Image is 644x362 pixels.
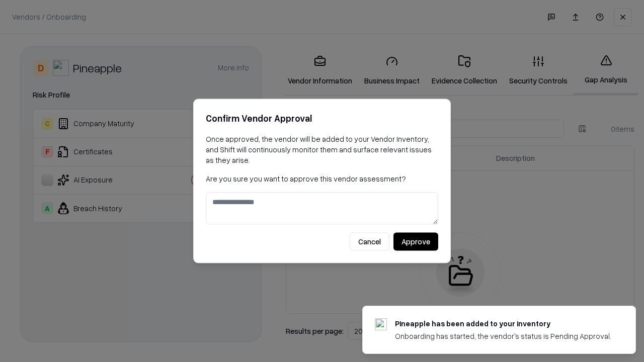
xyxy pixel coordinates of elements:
div: Pineapple has been added to your inventory [395,318,611,329]
button: Approve [393,233,438,251]
p: Once approved, the vendor will be added to your Vendor Inventory, and Shift will continuously mon... [206,134,438,165]
button: Cancel [350,233,389,251]
p: Are you sure you want to approve this vendor assessment? [206,173,438,184]
h2: Confirm Vendor Approval [206,111,438,126]
img: pineappleenergy.com [375,318,387,330]
div: Onboarding has started, the vendor's status is Pending Approval. [395,331,611,341]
